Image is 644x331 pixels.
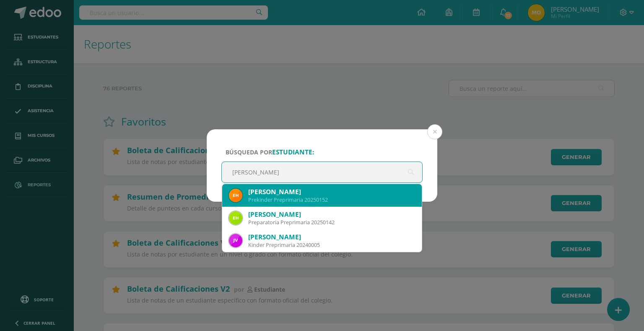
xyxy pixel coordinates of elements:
div: Kinder Preprimaria 20240005 [248,241,415,249]
div: [PERSON_NAME] [248,187,415,196]
div: Prekinder Preprimaria 20250152 [248,196,415,203]
div: Preparatoria Preprimaria 20250142 [248,219,415,226]
img: 30148f74a14a5d4b085f054c127eac88.png [229,211,242,225]
input: ej. Nicholas Alekzander, etc. [222,162,422,182]
strong: estudiante: [272,148,314,157]
img: 48194a4d0df1cfdb18e44b537e0aa5b4.png [229,234,242,247]
div: [PERSON_NAME] [248,210,415,219]
div: [PERSON_NAME] [248,233,415,241]
button: Close (Esc) [427,124,442,139]
span: Búsqueda por [226,148,314,156]
img: ebb198c2a9aca13d60b1c5eb5c49b17e.png [229,189,242,202]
